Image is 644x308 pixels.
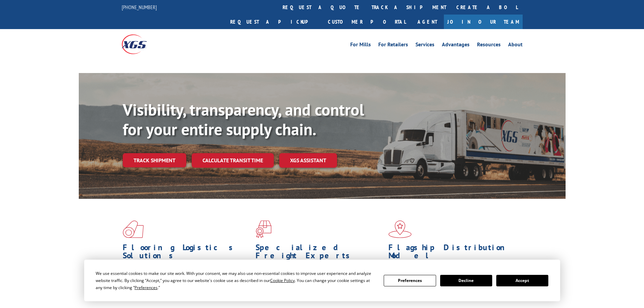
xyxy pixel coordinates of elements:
[444,15,523,29] a: Join Our Team
[440,275,492,286] button: Decline
[256,220,271,238] img: xgs-icon-focused-on-flooring-red
[442,42,470,49] a: Advantages
[192,153,274,168] a: Calculate transit time
[135,285,158,290] span: Preferences
[388,243,516,263] h1: Flagship Distribution Model
[122,4,157,10] a: [PHONE_NUMBER]
[225,15,323,29] a: Request a pickup
[123,243,251,263] h1: Flooring Logistics Solutions
[508,42,523,49] a: About
[323,15,411,29] a: Customer Portal
[378,42,408,49] a: For Retailers
[279,153,337,168] a: XGS ASSISTANT
[350,42,371,49] a: For Mills
[123,99,364,140] b: Visibility, transparency, and control for your entire supply chain.
[384,275,436,286] button: Preferences
[496,275,548,286] button: Accept
[84,260,560,301] div: Cookie Consent Prompt
[123,220,144,238] img: xgs-icon-total-supply-chain-intelligence-red
[123,153,186,167] a: Track shipment
[256,243,383,263] h1: Specialized Freight Experts
[415,42,434,49] a: Services
[96,270,376,291] div: We use essential cookies to make our site work. With your consent, we may also use non-essential ...
[388,220,412,238] img: xgs-icon-flagship-distribution-model-red
[411,15,444,29] a: Agent
[270,278,295,283] span: Cookie Policy
[477,42,501,49] a: Resources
